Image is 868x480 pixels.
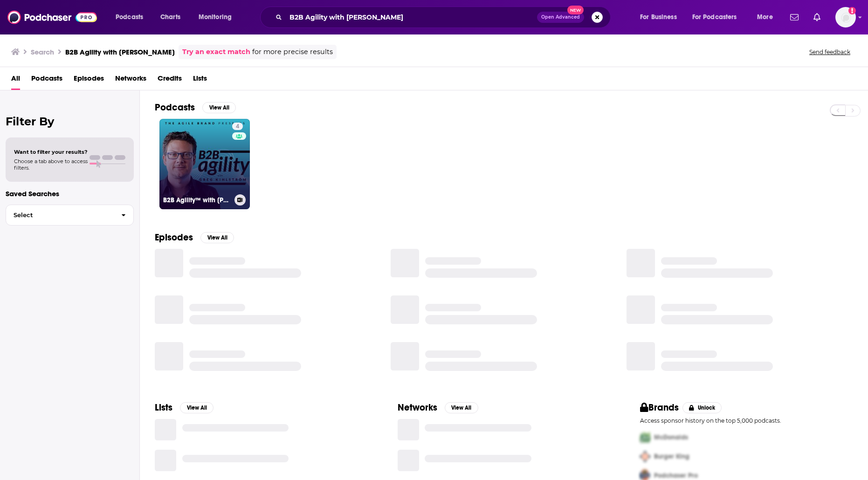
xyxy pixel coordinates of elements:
a: Lists [193,71,207,90]
a: 4 [232,123,243,130]
h2: Filter By [6,115,134,128]
button: open menu [634,10,689,25]
a: Show notifications dropdown [810,9,824,25]
img: First Pro Logo [636,428,654,447]
button: View All [180,402,214,413]
span: Burger King [654,453,689,460]
button: Send feedback [806,48,853,56]
span: Charts [160,11,180,24]
div: Search podcasts, credits, & more... [269,7,620,28]
svg: Add a profile image [848,7,856,14]
h3: B2B Agility with [PERSON_NAME] [65,48,175,56]
button: View All [200,232,234,243]
button: open menu [192,10,244,25]
button: Select [6,205,134,226]
span: Podchaser Pro [654,472,698,480]
a: ListsView All [155,402,214,413]
img: Second Pro Logo [636,447,654,466]
span: 4 [236,122,239,131]
h2: Lists [155,402,172,413]
h3: Search [31,48,54,56]
input: Search podcasts, credits, & more... [286,10,537,25]
button: open menu [751,10,785,25]
span: For Business [640,11,677,24]
span: Choose a tab above to access filters. [14,158,88,171]
a: Networks [115,71,146,90]
h3: B2B Agility™ with [PERSON_NAME] [163,196,231,204]
span: Logged in as ABolliger [835,7,856,27]
button: View All [445,402,478,413]
button: Open AdvancedNew [537,12,584,23]
p: Saved Searches [6,189,134,198]
span: McDonalds [654,433,688,441]
a: Try an exact match [182,47,250,57]
img: Podchaser - Follow, Share and Rate Podcasts [7,8,97,26]
button: open menu [686,10,751,25]
a: Podcasts [31,71,62,90]
button: Show profile menu [835,7,856,27]
span: New [567,6,584,14]
span: More [757,11,773,24]
span: Select [6,212,114,218]
span: For Podcasters [692,11,737,24]
span: Want to filter your results? [14,149,88,155]
a: EpisodesView All [155,232,234,243]
a: All [11,71,20,90]
h2: Episodes [155,232,193,243]
h2: Brands [640,402,679,413]
span: Open Advanced [541,15,580,20]
h2: Networks [398,402,437,413]
p: Access sponsor history on the top 5,000 podcasts. [640,417,853,424]
span: Podcasts [116,11,143,24]
span: for more precise results [252,47,333,57]
a: Charts [154,10,186,25]
a: PodcastsView All [155,102,236,113]
h2: Podcasts [155,102,195,113]
button: Unlock [682,402,722,413]
button: View All [202,102,236,113]
a: Show notifications dropdown [786,9,802,25]
span: Monitoring [199,11,232,24]
a: NetworksView All [398,402,478,413]
a: Episodes [74,71,104,90]
a: 4B2B Agility™ with [PERSON_NAME] [159,119,250,209]
img: User Profile [835,7,856,27]
button: open menu [109,10,155,25]
a: Credits [158,71,182,90]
